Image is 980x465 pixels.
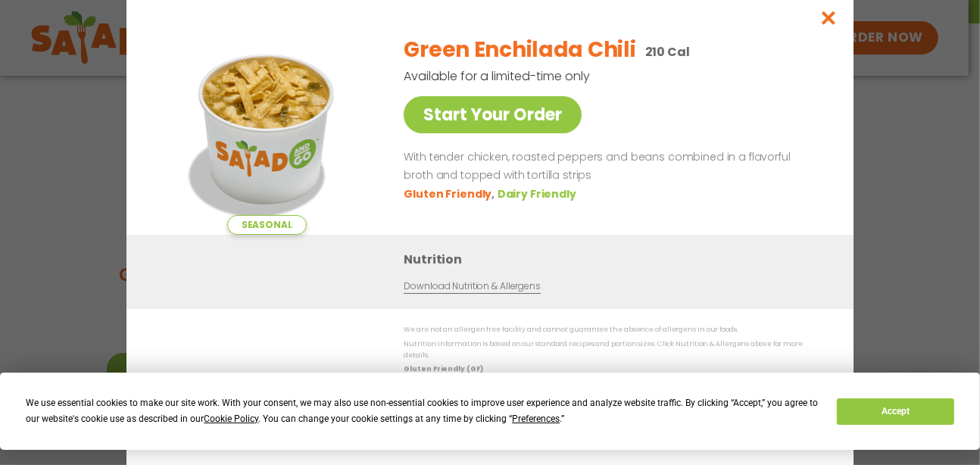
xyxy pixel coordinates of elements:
[645,42,690,61] p: 210 Cal
[404,34,635,66] h2: Green Enchilada Chili
[404,279,540,294] a: Download Nutrition & Allergens
[404,250,831,269] h3: Nutrition
[404,148,817,185] p: With tender chicken, roasted peppers and beans combined in a flavorful broth and topped with tort...
[404,339,823,362] p: Nutrition information is based on our standard recipes and portion sizes. Click Nutrition & Aller...
[204,414,258,424] span: Cookie Policy
[404,67,744,86] p: Available for a limited-time only
[161,23,373,235] img: Featured product photo for Green Enchilada Chili
[404,96,582,133] a: Start Your Order
[837,398,953,425] button: Accept
[404,186,497,202] li: Gluten Friendly
[227,215,307,235] span: Seasonal
[498,186,579,202] li: Dairy Friendly
[26,395,819,427] div: We use essential cookies to make our site work. With your consent, we may also use non-essential ...
[512,414,560,424] span: Preferences
[404,324,823,335] p: We are not an allergen free facility and cannot guarantee the absence of allergens in our foods.
[404,364,482,373] strong: Gluten Friendly (GF)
